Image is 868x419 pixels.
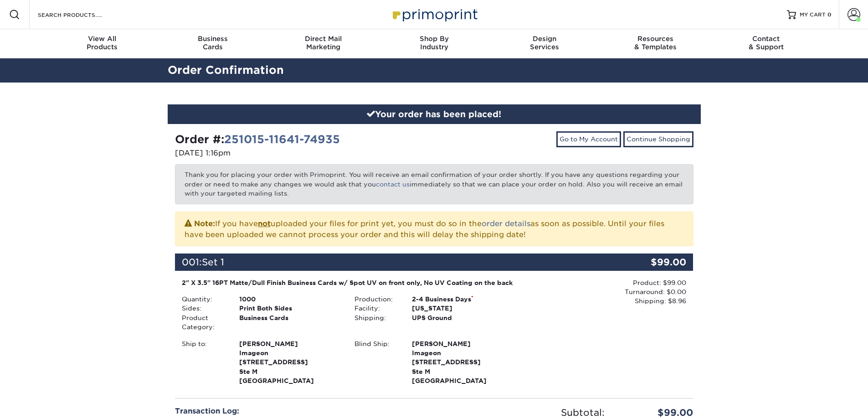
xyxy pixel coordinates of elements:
[600,35,711,43] span: Resources
[157,29,268,58] a: BusinessCards
[412,339,514,348] span: [PERSON_NAME]
[711,35,822,51] div: & Support
[239,357,341,367] span: [STREET_ADDRESS]
[600,35,711,51] div: & Templates
[175,304,232,313] div: Sides:
[175,164,693,204] p: Thank you for placing your order with Primoprint. You will receive an email confirmation of your ...
[175,148,427,159] p: [DATE] 1:16pm
[482,219,530,228] a: order details
[232,313,348,332] div: Business Cards
[405,313,520,322] div: UPS Ground
[161,62,708,79] h2: Order Confirmation
[175,339,232,386] div: Ship to:
[37,9,126,20] input: SEARCH PRODUCTS.....
[348,295,405,304] div: Production:
[623,131,693,147] a: Continue Shopping
[232,295,348,304] div: 1000
[239,339,341,385] strong: [GEOGRAPHIC_DATA]
[182,278,514,287] div: 2" X 3.5" 16PT Matte/Dull Finish Business Cards w/ Spot UV on front only, No UV Coating on the back
[175,253,607,271] div: 001:
[175,313,232,332] div: Product Category:
[157,35,268,43] span: Business
[489,35,600,51] div: Services
[556,131,621,147] a: Go to My Account
[379,35,489,43] span: Shop By
[268,35,379,51] div: Marketing
[412,339,514,385] strong: [GEOGRAPHIC_DATA]
[268,29,379,58] a: Direct MailMarketing
[412,367,514,376] span: Ste M
[47,29,158,58] a: View AllProducts
[175,406,427,417] div: Transaction Log:
[405,304,520,313] div: [US_STATE]
[47,35,158,51] div: Products
[194,219,215,228] strong: Note:
[202,257,224,268] span: Set 1
[412,348,514,357] span: Imageon
[239,339,341,348] span: [PERSON_NAME]
[239,367,341,376] span: Ste M
[600,29,711,58] a: Resources& Templates
[520,278,686,306] div: Product: $99.00 Turnaround: $0.00 Shipping: $8.96
[489,29,600,58] a: DesignServices
[47,35,158,43] span: View All
[348,313,405,322] div: Shipping:
[348,339,405,386] div: Blind Ship:
[412,357,514,367] span: [STREET_ADDRESS]
[258,219,271,228] b: not
[800,11,826,19] span: MY CART
[232,304,348,313] div: Print Both Sides
[348,304,405,313] div: Facility:
[175,133,340,146] strong: Order #:
[827,11,832,18] span: 0
[711,29,822,58] a: Contact& Support
[607,253,693,271] div: $99.00
[239,348,341,357] span: Imageon
[185,217,684,240] p: If you have uploaded your files for print yet, you must do so in the as soon as possible. Until y...
[268,35,379,43] span: Direct Mail
[376,181,410,188] a: contact us
[711,35,822,43] span: Contact
[379,35,489,51] div: Industry
[224,133,340,146] a: 251015-11641-74935
[489,35,600,43] span: Design
[379,29,489,58] a: Shop ByIndustry
[175,295,232,304] div: Quantity:
[389,5,480,24] img: Primoprint
[405,295,520,304] div: 2-4 Business Days
[168,104,701,124] div: Your order has been placed!
[157,35,268,51] div: Cards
